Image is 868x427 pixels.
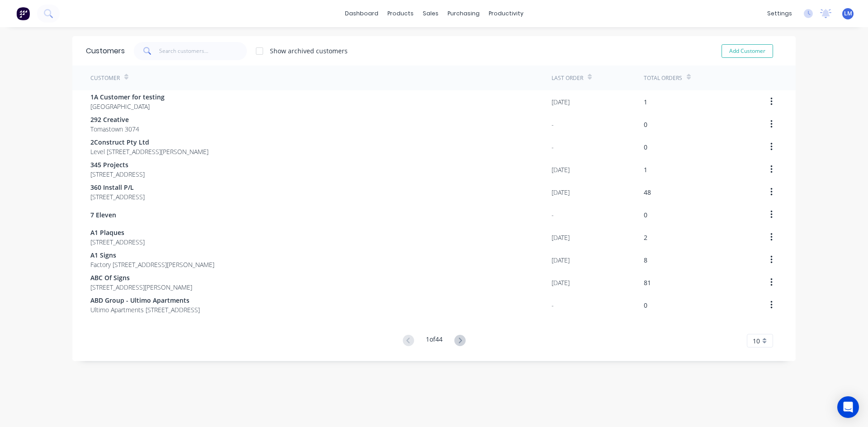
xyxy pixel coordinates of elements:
[644,74,682,82] div: Total Orders
[90,296,200,305] span: ABD Group - Ultimo Apartments
[90,147,208,156] span: Level [STREET_ADDRESS][PERSON_NAME]
[426,334,443,347] div: 1 of 44
[644,165,647,174] div: 1
[90,169,145,179] span: [STREET_ADDRESS]
[90,183,145,192] span: 360 Install P/L
[90,273,192,282] span: ABC Of Signs
[90,92,165,102] span: 1A Customer for testing
[552,278,570,287] div: [DATE]
[644,255,647,265] div: 8
[270,46,348,56] div: Show archived customers
[552,165,570,174] div: [DATE]
[552,188,570,197] div: [DATE]
[418,7,443,20] div: sales
[340,7,383,20] a: dashboard
[90,260,214,269] span: Factory [STREET_ADDRESS][PERSON_NAME]
[90,250,214,260] span: A1 Signs
[552,233,570,242] div: [DATE]
[552,120,554,129] div: -
[90,115,139,124] span: 292 Creative
[552,255,570,265] div: [DATE]
[159,42,247,60] input: Search customers...
[90,210,116,220] span: 7 Eleven
[90,160,145,169] span: 345 Projects
[383,7,418,20] div: products
[90,228,145,237] span: A1 Plaques
[837,396,859,418] div: Open Intercom Messenger
[644,210,647,220] div: 0
[644,278,651,287] div: 81
[16,7,30,20] img: Factory
[844,9,852,18] span: LM
[644,97,647,107] div: 1
[90,74,120,82] div: Customer
[90,282,192,292] span: [STREET_ADDRESS][PERSON_NAME]
[90,192,145,202] span: [STREET_ADDRESS]
[443,7,484,20] div: purchasing
[763,7,797,20] div: settings
[552,74,583,82] div: Last Order
[644,233,647,242] div: 2
[90,137,208,147] span: 2Construct Pty Ltd
[90,237,145,247] span: [STREET_ADDRESS]
[552,300,554,310] div: -
[90,102,165,111] span: [GEOGRAPHIC_DATA]
[484,7,528,20] div: productivity
[552,210,554,220] div: -
[753,336,760,346] span: 10
[644,300,647,310] div: 0
[644,120,647,129] div: 0
[552,97,570,107] div: [DATE]
[90,124,139,134] span: Tomastown 3074
[552,142,554,152] div: -
[722,44,773,58] button: Add Customer
[644,188,651,197] div: 48
[86,46,125,56] div: Customers
[644,142,647,152] div: 0
[90,305,200,314] span: Ultimo Apartments [STREET_ADDRESS]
